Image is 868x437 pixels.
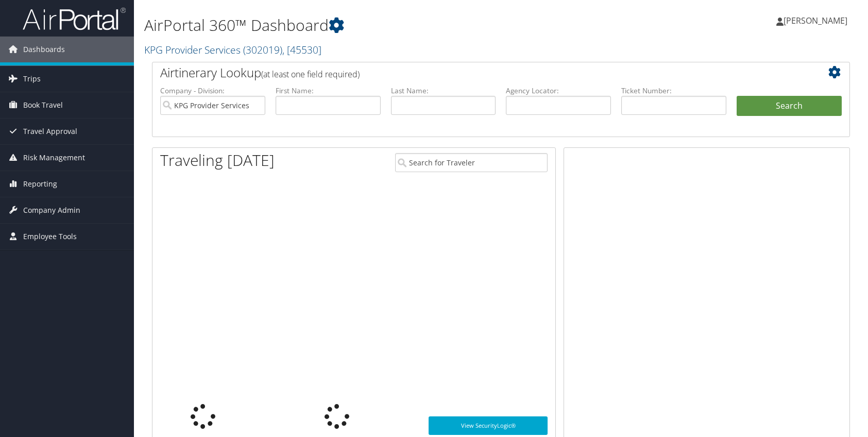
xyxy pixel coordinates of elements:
[144,43,321,57] a: KPG Provider Services
[23,197,80,223] span: Company Admin
[282,43,321,57] span: , [ 45530 ]
[506,86,611,96] label: Agency Locator:
[23,224,77,249] span: Employee Tools
[144,14,620,36] h1: AirPortal 360™ Dashboard
[23,92,63,118] span: Book Travel
[23,145,85,171] span: Risk Management
[243,43,282,57] span: ( 302019 )
[391,86,496,96] label: Last Name:
[23,37,65,62] span: Dashboards
[276,86,381,96] label: First Name:
[776,5,858,36] a: [PERSON_NAME]
[23,119,77,144] span: Travel Approval
[160,86,265,96] label: Company - Division:
[395,153,548,172] input: Search for Traveler
[621,86,726,96] label: Ticket Number:
[261,69,360,80] span: (at least one field required)
[160,64,784,81] h2: Airtinerary Lookup
[429,416,548,435] a: View SecurityLogic®
[23,66,41,92] span: Trips
[737,96,842,116] button: Search
[23,171,57,197] span: Reporting
[23,7,126,31] img: airportal-logo.png
[784,15,847,26] span: [PERSON_NAME]
[160,149,275,171] h1: Traveling [DATE]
